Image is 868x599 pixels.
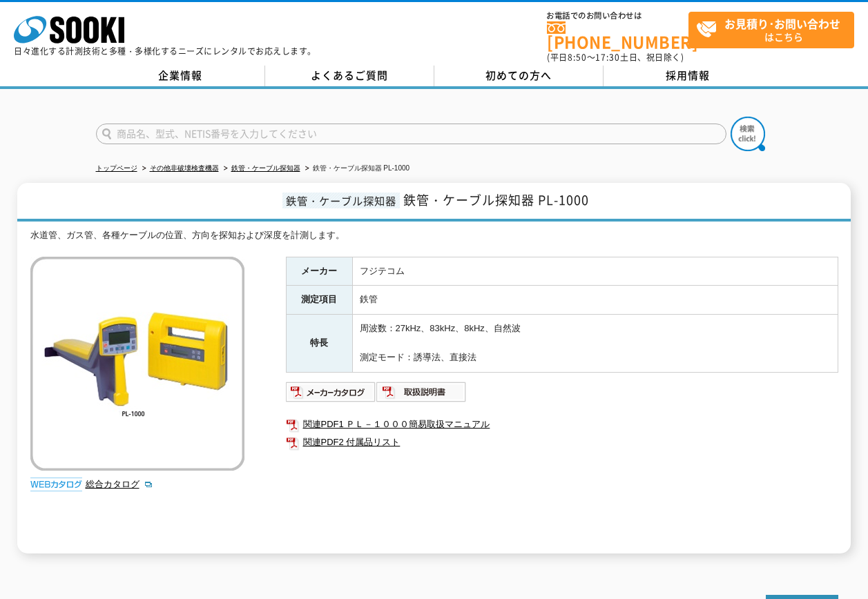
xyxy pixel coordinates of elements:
[282,193,400,208] span: 鉄管・ケーブル探知器
[352,315,838,372] td: 周波数：27kHz、83kHz、8kHz、自然波 測定モード：誘導法、直接法
[231,164,300,172] a: 鉄管・ケーブル探知器
[595,51,620,63] span: 17:30
[302,161,410,176] li: 鉄管・ケーブル探知器 PL-1000
[30,478,82,491] img: webカタログ
[286,257,352,286] th: メーカー
[265,66,434,86] a: よくあるご質問
[96,66,265,86] a: 企業情報
[568,51,587,63] span: 8:50
[96,124,726,144] input: 商品名、型式、NETIS番号を入力してください
[352,257,838,286] td: フジテコム
[96,164,137,172] a: トップページ
[731,117,765,151] img: btn_search.png
[352,286,838,315] td: 鉄管
[14,47,316,55] p: 日々進化する計測技術と多種・多様化するニーズにレンタルでお応えします。
[286,433,838,451] a: 関連PDF2 付属品リスト
[688,12,854,48] a: お見積り･お問い合わせはこちら
[30,228,838,243] div: 水道管、ガス管、各種ケーブルの位置、方向を探知および深度を計測します。
[547,21,688,50] a: [PHONE_NUMBER]
[485,68,552,83] span: 初めての方へ
[604,66,773,86] a: 採用情報
[376,381,467,403] img: 取扱説明書
[724,15,840,32] strong: お見積り･お問い合わせ
[286,390,376,400] a: メーカーカタログ
[376,390,467,400] a: 取扱説明書
[86,479,153,489] a: 総合カタログ
[286,381,376,403] img: メーカーカタログ
[547,12,688,20] span: お電話でのお問い合わせは
[150,164,219,172] a: その他非破壊検査機器
[696,12,853,47] span: はこちら
[434,66,604,86] a: 初めての方へ
[30,257,244,471] img: 鉄管・ケーブル探知器 PL-1000
[403,190,589,209] span: 鉄管・ケーブル探知器 PL-1000
[547,51,684,63] span: (平日 ～ 土日、祝日除く)
[286,315,352,372] th: 特長
[286,286,352,315] th: 測定項目
[286,415,838,433] a: 関連PDF1 ＰＬ－１０００簡易取扱マニュアル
